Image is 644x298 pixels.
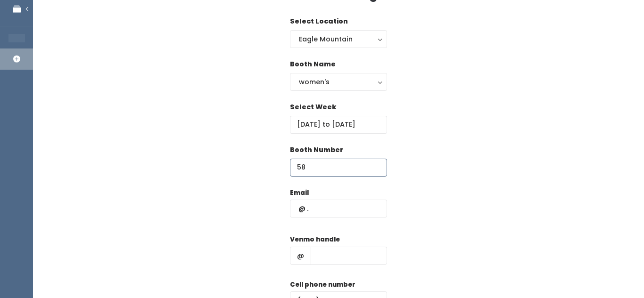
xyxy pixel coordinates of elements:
[290,73,387,91] button: women's
[290,145,343,155] label: Booth Number
[299,77,378,87] div: women's
[299,34,378,44] div: Eagle Mountain
[290,188,309,198] label: Email
[290,116,387,134] input: Select week
[290,247,311,265] span: @
[290,59,336,69] label: Booth Name
[290,159,387,177] input: Booth Number
[290,200,387,217] input: @ .
[290,16,348,26] label: Select Location
[290,30,387,48] button: Eagle Mountain
[290,280,355,290] label: Cell phone number
[290,102,336,112] label: Select Week
[290,235,340,244] label: Venmo handle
